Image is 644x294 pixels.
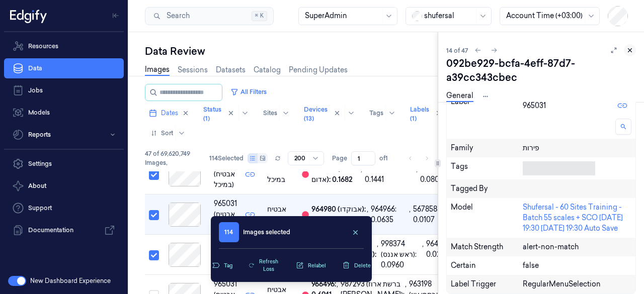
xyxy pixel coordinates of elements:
[214,199,237,230] span: 965031 (אבטיח במיכל)
[410,105,429,123] div: Labels (1)
[446,46,468,55] span: 14 of 47
[523,279,631,289] div: RegularMenuSelection
[523,260,631,271] div: false
[379,154,395,163] span: of 1
[413,204,453,225] div: 5678585: 0.0107
[163,11,190,21] span: Search
[332,154,347,163] span: Page
[161,109,178,118] span: Dates
[4,103,124,123] a: Models
[523,203,623,233] a: Shufersal - 60 Sites Training - Batch 55 scales + SCO [DATE] 19:30 [DATE] 19:30 Auto Save
[451,183,631,194] div: Tagged By
[145,64,170,76] a: Images
[4,176,124,196] button: About
[4,125,124,145] button: Reports
[214,158,237,190] span: 965031 (אבטיח במיכל)
[219,222,239,242] span: 114
[145,7,274,25] button: Search⌘K
[451,96,523,135] div: Label
[523,143,631,153] div: פירות
[336,258,377,272] button: Delete
[451,260,523,271] div: Certain
[311,164,360,185] div: 964805 (אגס אדום): 0.1682
[226,84,271,100] button: All Filters
[348,224,364,240] button: clearSelection
[149,250,159,260] button: Select row
[446,56,636,84] div: 092be929-bcfa-4eff-87d7-a39cc343cbec
[404,151,434,165] nav: pagination
[4,58,124,78] a: Data
[451,161,523,175] div: Tags
[206,258,238,272] button: Tag
[216,65,246,75] a: Datasets
[311,204,366,225] div: 964980 (אבוקדו): 0.1112
[243,255,286,276] button: Refresh Loss
[243,228,290,237] div: Images selected
[446,90,473,102] a: General
[409,204,413,225] div: ,
[451,202,523,234] div: Model
[451,242,523,252] div: Match Strength
[4,36,124,56] a: Resources
[4,198,124,218] a: Support
[371,204,408,225] div: 964966: 0.0635
[304,105,328,123] div: Devices (13)
[523,242,631,252] div: alert-non-match
[366,204,371,225] div: ,
[203,105,221,123] div: Status (1)
[451,279,523,289] div: Label Trigger
[145,44,438,58] div: Data Review
[145,149,205,167] span: 47 of 69,620,749 Images ,
[145,105,193,121] button: Dates
[365,164,416,185] div: 7290014015135: 0.1441
[426,239,452,270] div: 964850: 0.0220
[4,80,124,101] a: Jobs
[420,164,452,185] div: 8268684: 0.0800
[360,164,365,185] div: ,
[149,210,159,220] button: Select row
[149,170,159,180] button: Select row
[422,239,426,270] div: ,
[4,220,124,240] a: Documentation
[451,143,523,153] div: Family
[108,8,124,24] button: Toggle Navigation
[289,65,348,75] a: Pending Updates
[4,154,124,174] a: Settings
[209,154,244,163] span: 114 Selected
[267,164,286,184] span: אבטיח במיכל
[381,239,422,270] div: 998374 (ראש אננס): 0.0960
[376,239,381,270] div: ,
[267,205,286,224] span: אבטיח במיכל
[416,164,420,185] div: ,
[290,258,332,272] button: Relabel
[254,65,281,75] a: Catalog
[178,65,208,75] a: Sessions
